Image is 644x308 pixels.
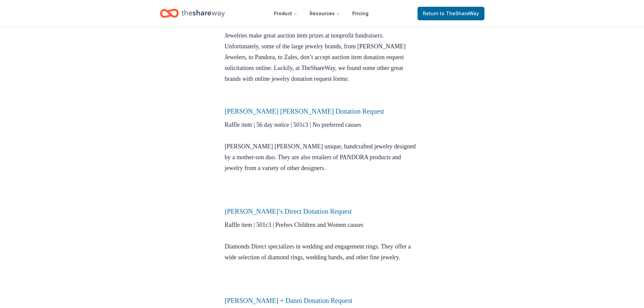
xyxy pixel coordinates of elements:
[423,9,479,18] span: Return
[225,108,384,115] a: [PERSON_NAME] [PERSON_NAME] Donation Request
[304,7,345,20] button: Resources
[268,7,303,20] button: Product
[268,5,374,21] nav: Main
[440,10,479,16] span: to TheShareWay
[418,7,484,20] a: Returnto TheShareWay
[225,297,353,304] a: [PERSON_NAME] + Danni Donation Request
[225,208,352,215] a: [PERSON_NAME]’s Direct Donation Request
[225,119,420,173] p: Raffle item | 56 day notice | 501c3 | No preferred causes [PERSON_NAME] [PERSON_NAME] unique, han...
[347,7,374,20] a: Pricing
[225,219,420,263] p: Raffle item | 501c3 | Prefers Children and Women causes Diamonds Direct specializes in wedding an...
[225,30,420,84] p: Jewelries make great auction item prizes at nonprofit fundraisers. Unfortunately, some of the lar...
[160,5,225,21] a: Home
